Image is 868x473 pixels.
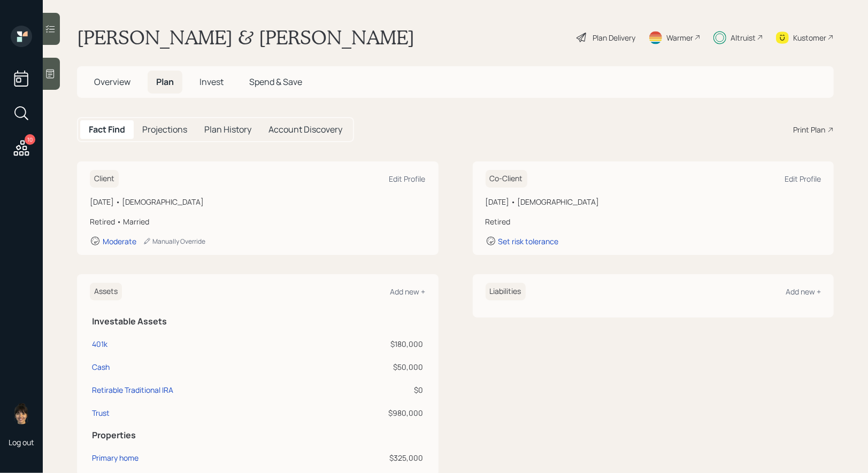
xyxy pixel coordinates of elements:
h5: Investable Assets [92,316,424,327]
h6: Liabilities [486,283,526,300]
img: treva-nostdahl-headshot.png [11,403,32,424]
div: Print Plan [793,124,825,135]
div: Cash [92,361,110,373]
div: Retired • Married [90,216,426,227]
h6: Assets [90,283,122,300]
div: Log out [9,437,34,447]
div: [DATE] • [DEMOGRAPHIC_DATA] [90,196,426,207]
h5: Projections [142,125,187,135]
span: Invest [199,76,224,88]
span: Spend & Save [249,76,302,88]
h5: Plan History [204,125,251,135]
div: $50,000 [322,361,424,373]
div: Edit Profile [785,174,821,184]
div: Primary home [92,452,139,463]
div: $0 [322,384,424,396]
span: Plan [156,76,174,88]
div: $325,000 [322,452,424,463]
div: Manually Override [143,237,205,246]
span: Overview [94,76,130,88]
h6: Co-Client [486,170,527,188]
div: Add new + [390,286,426,297]
div: Retired [486,216,821,227]
div: Plan Delivery [593,32,635,43]
h5: Properties [92,430,424,440]
div: 10 [25,134,35,145]
div: [DATE] • [DEMOGRAPHIC_DATA] [486,196,821,207]
h5: Account Discovery [268,125,342,135]
h1: [PERSON_NAME] & [PERSON_NAME] [77,26,414,49]
div: $980,000 [322,407,424,418]
div: Trust [92,407,110,418]
div: Set risk tolerance [498,236,559,246]
div: Warmer [666,32,693,43]
div: 401k [92,338,107,350]
div: Altruist [731,32,756,43]
h6: Client [90,170,119,188]
div: Add new + [786,286,821,297]
h5: Fact Find [89,125,125,135]
div: Moderate [103,236,136,246]
div: Edit Profile [389,174,426,184]
div: Kustomer [793,32,826,43]
div: $180,000 [322,338,424,350]
div: Retirable Traditional IRA [92,384,173,396]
